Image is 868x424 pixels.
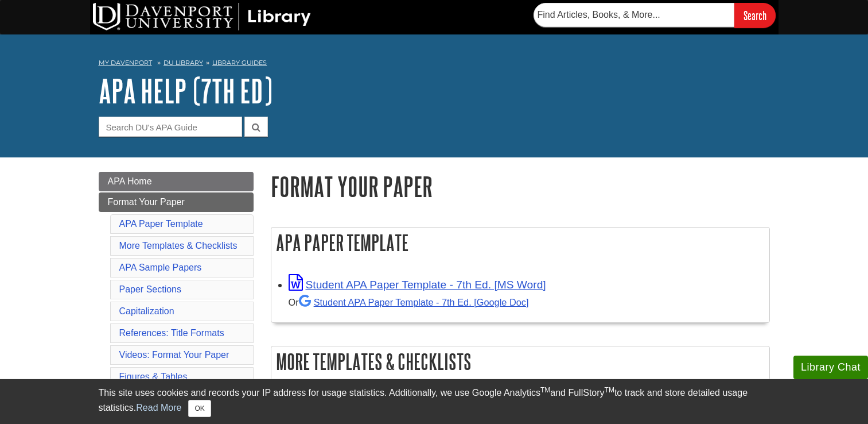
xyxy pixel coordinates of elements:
img: DU Library [93,3,311,30]
nav: breadcrumb [99,55,770,74]
a: Link opens in new window [289,279,546,291]
sup: TM [540,386,550,394]
a: Capitalization [119,306,174,316]
button: Library Chat [793,356,868,379]
sup: TM [605,386,614,394]
a: Figures & Tables [119,372,188,381]
a: APA Paper Template [119,219,203,229]
a: Videos: Format Your Paper [119,350,229,360]
input: Find Articles, Books, & More... [534,3,734,27]
span: Format Your Paper [108,197,185,207]
input: Search DU's APA Guide [99,117,242,137]
input: Search [734,3,776,28]
button: Close [188,400,211,417]
a: APA Help (7th Ed) [99,73,273,109]
h1: Format Your Paper [271,172,770,201]
a: My Davenport [99,58,152,68]
small: Or [289,297,529,307]
a: References: Title Formats [119,328,224,338]
a: Format Your Paper [99,192,254,212]
h2: More Templates & Checklists [271,346,769,377]
a: Read More [136,403,181,413]
a: Library Guides [212,59,267,67]
form: Searches DU Library's articles, books, and more [534,3,776,28]
span: APA Home [108,176,152,186]
a: APA Home [99,172,254,191]
a: Paper Sections [119,284,182,294]
a: APA Sample Papers [119,263,202,272]
div: This site uses cookies and records your IP address for usage statistics. Additionally, we use Goo... [99,386,770,417]
a: More Templates & Checklists [119,241,238,250]
a: DU Library [164,59,203,67]
h2: APA Paper Template [271,228,769,258]
a: Student APA Paper Template - 7th Ed. [Google Doc] [299,297,529,307]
